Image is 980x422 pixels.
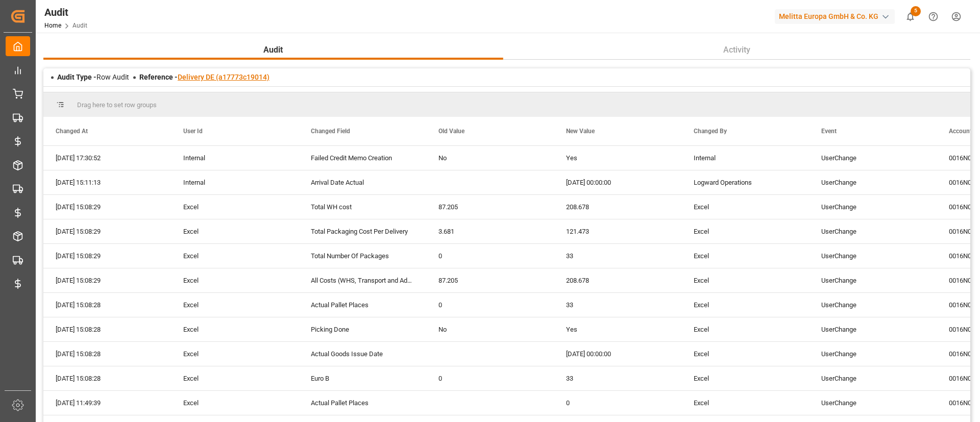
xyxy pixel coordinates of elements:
div: Excel [681,219,809,243]
div: UserChange [809,293,937,317]
div: Internal [171,146,299,170]
div: Excel [681,293,809,317]
div: Excel [171,268,299,292]
div: Excel [171,219,299,243]
div: Excel [681,317,809,341]
div: UserChange [809,268,937,292]
div: 208.678 [554,195,681,219]
div: 33 [554,366,681,390]
div: 121.473 [554,219,681,243]
div: [DATE] 00:00:00 [554,170,681,194]
div: Internal [171,170,299,194]
div: 87.205 [426,268,554,292]
div: UserChange [809,195,937,219]
div: Actual Pallet Places [299,293,426,317]
div: Excel [171,317,299,341]
div: [DATE] 15:11:13 [43,170,171,194]
div: 0 [426,244,554,268]
a: Delivery DE (a17773c19014) [178,73,269,81]
div: UserChange [809,170,937,194]
div: Excel [171,244,299,268]
div: Actual Pallet Places [299,391,426,415]
div: Total WH cost [299,195,426,219]
span: 5 [911,6,921,16]
div: Yes [554,317,681,341]
div: [DATE] 15:08:28 [43,342,171,366]
div: [DATE] 11:49:39 [43,391,171,415]
div: 0 [426,293,554,317]
div: UserChange [809,146,937,170]
span: Old Value [438,128,464,135]
span: Audit Type - [57,73,96,81]
div: Excel [171,342,299,366]
div: Failed Credit Memo Creation [299,146,426,170]
span: Drag here to set row groups [77,101,157,109]
div: [DATE] 15:08:29 [43,195,171,219]
span: Changed By [694,128,727,135]
div: [DATE] 15:08:28 [43,366,171,390]
div: Excel [171,293,299,317]
div: UserChange [809,342,937,366]
div: Excel [171,366,299,390]
div: All Costs (WHS, Transport and Additional Costs) [299,268,426,292]
div: UserChange [809,244,937,268]
div: 33 [554,244,681,268]
div: UserChange [809,219,937,243]
div: Excel [681,268,809,292]
div: Euro B [299,366,426,390]
div: Audit [44,5,87,20]
span: Changed Field [311,128,350,135]
div: Internal [681,146,809,170]
span: Audit [259,44,287,56]
div: [DATE] 15:08:28 [43,317,171,341]
button: Help Center [922,5,945,28]
div: Melitta Europa GmbH & Co. KG [775,9,895,24]
div: Excel [171,195,299,219]
div: [DATE] 00:00:00 [554,342,681,366]
div: Excel [681,244,809,268]
div: UserChange [809,317,937,341]
button: Activity [503,40,971,60]
div: Picking Done [299,317,426,341]
span: Account Id [949,128,979,135]
span: New Value [566,128,595,135]
div: Total Number Of Packages [299,244,426,268]
span: User Id [183,128,203,135]
div: Arrival Date Actual [299,170,426,194]
span: Activity [719,44,754,56]
div: [DATE] 15:08:29 [43,244,171,268]
div: [DATE] 15:08:29 [43,219,171,243]
div: No [426,317,554,341]
div: Row Audit [57,72,129,83]
button: Melitta Europa GmbH & Co. KG [775,7,899,26]
div: [DATE] 17:30:52 [43,146,171,170]
div: Logward Operations [681,170,809,194]
div: Yes [554,146,681,170]
div: UserChange [809,391,937,415]
div: Actual Goods Issue Date [299,342,426,366]
span: Event [821,128,837,135]
div: 0 [426,366,554,390]
div: Excel [681,391,809,415]
div: [DATE] 15:08:28 [43,293,171,317]
div: UserChange [809,366,937,390]
button: show 5 new notifications [899,5,922,28]
div: 0 [554,391,681,415]
div: 208.678 [554,268,681,292]
button: Audit [43,40,503,60]
div: 3.681 [426,219,554,243]
div: [DATE] 15:08:29 [43,268,171,292]
div: Excel [681,342,809,366]
div: 33 [554,293,681,317]
div: Excel [681,195,809,219]
span: Reference - [139,73,269,81]
div: Excel [681,366,809,390]
div: 87.205 [426,195,554,219]
a: Home [44,22,61,29]
div: Excel [171,391,299,415]
div: No [426,146,554,170]
span: Changed At [56,128,88,135]
div: Total Packaging Cost Per Delivery [299,219,426,243]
